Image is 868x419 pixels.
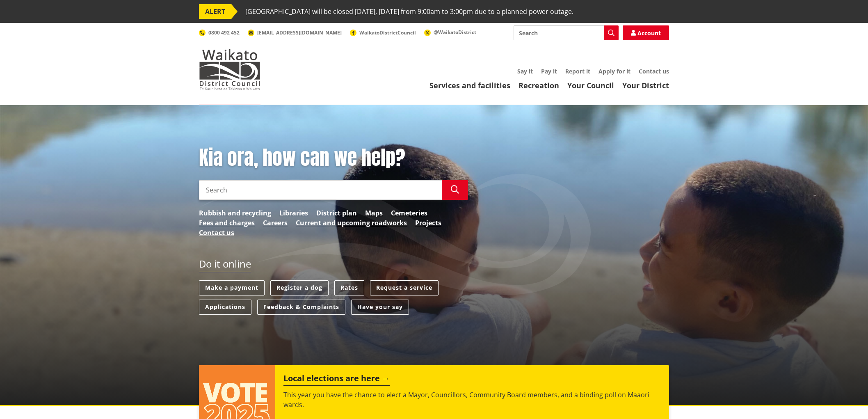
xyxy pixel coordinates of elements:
[598,67,630,75] a: Apply for it
[283,390,661,410] p: This year you have the chance to elect a Mayor, Councillors, Community Board members, and a bindi...
[257,300,345,315] a: Feedback & Complaints
[316,208,357,218] a: District plan
[199,218,255,228] a: Fees and charges
[415,218,441,228] a: Projects
[199,146,468,170] h1: Kia ora, how can we help?
[245,4,573,19] span: [GEOGRAPHIC_DATA] will be closed [DATE], [DATE] from 9:00am to 3:00pm due to a planned power outage.
[208,29,240,36] span: 0800 492 452
[519,80,559,90] a: Recreation
[263,218,288,228] a: Careers
[623,25,669,40] a: Account
[248,29,342,36] a: [EMAIL_ADDRESS][DOMAIN_NAME]
[639,67,669,75] a: Contact us
[351,300,409,315] a: Have your say
[199,29,240,36] a: 0800 492 452
[199,49,260,90] img: Waikato District Council - Te Kaunihera aa Takiwaa o Waikato
[279,208,308,218] a: Libraries
[199,4,231,19] span: ALERT
[565,67,590,75] a: Report it
[541,67,557,75] a: Pay it
[424,29,476,36] a: @WaikatoDistrict
[434,29,476,36] span: @WaikatoDistrict
[334,280,364,295] a: Rates
[199,300,251,315] a: Applications
[296,218,407,228] a: Current and upcoming roadworks
[567,80,614,90] a: Your Council
[517,67,533,75] a: Say it
[350,29,416,36] a: WaikatoDistrictCouncil
[514,25,619,40] input: Search input
[391,208,427,218] a: Cemeteries
[199,280,265,295] a: Make a payment
[359,29,416,36] span: WaikatoDistrictCouncil
[199,258,251,272] h2: Do it online
[283,373,390,386] h2: Local elections are here
[622,80,669,90] a: Your District
[270,280,329,295] a: Register a dog
[199,180,442,200] input: Search input
[365,208,383,218] a: Maps
[199,228,234,238] a: Contact us
[370,280,439,295] a: Request a service
[199,208,271,218] a: Rubbish and recycling
[429,80,510,90] a: Services and facilities
[257,29,342,36] span: [EMAIL_ADDRESS][DOMAIN_NAME]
